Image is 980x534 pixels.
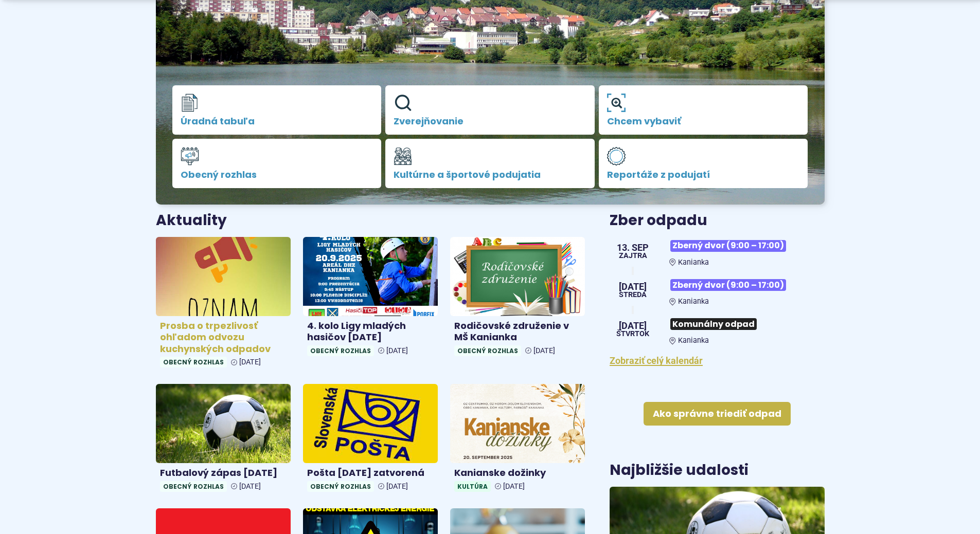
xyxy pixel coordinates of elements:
[607,170,800,180] span: Reportáže z podujatí
[607,116,800,126] span: Chcem vybaviť
[156,384,291,495] a: Futbalový zápas [DATE] Obecný rozhlas [DATE]
[385,139,595,188] a: Kultúrne a športové podujatia
[307,320,434,343] h4: 4. kolo Ligy mladých hasičov [DATE]
[610,213,824,229] h3: Zber odpadu
[454,320,581,343] h4: Rodičovské združenie v MŠ Kanianka
[172,139,382,188] a: Obecný rozhlas
[670,279,786,291] span: Zberný dvor (9:00 – 17:00)
[160,320,287,355] h4: Prosba o trpezlivosť ohľadom odvozu kuchynských odpadov
[156,237,291,372] a: Prosba o trpezlivosť ohľadom odvozu kuchynských odpadov Obecný rozhlas [DATE]
[454,467,581,479] h4: Kanianske dožinky
[386,346,408,355] span: [DATE]
[610,314,824,345] a: Komunálny odpad Kanianka [DATE] štvrtok
[616,330,649,338] span: štvrtok
[181,170,373,180] span: Obecný rozhlas
[670,240,786,252] span: Zberný dvor (9:00 – 17:00)
[503,482,525,491] span: [DATE]
[385,85,595,135] a: Zverejňovanie
[307,467,434,479] h4: Pošta [DATE] zatvorená
[644,402,791,426] a: Ako správne triediť odpad
[610,355,703,366] a: Zobraziť celý kalendár
[617,243,649,252] span: 13. sep
[172,85,382,135] a: Úradná tabuľa
[450,384,585,495] a: Kanianske dožinky Kultúra [DATE]
[610,275,824,306] a: Zberný dvor (9:00 – 17:00) Kanianka [DATE] streda
[678,297,709,306] span: Kanianka
[160,481,227,492] span: Obecný rozhlas
[617,252,649,260] span: Zajtra
[610,463,749,478] h3: Najbližšie udalosti
[303,384,438,495] a: Pošta [DATE] zatvorená Obecný rozhlas [DATE]
[160,467,287,479] h4: Futbalový zápas [DATE]
[450,237,585,360] a: Rodičovské združenie v MŠ Kanianka Obecný rozhlas [DATE]
[619,291,647,299] span: streda
[303,237,438,360] a: 4. kolo Ligy mladých hasičov [DATE] Obecný rozhlas [DATE]
[386,482,408,491] span: [DATE]
[307,481,374,492] span: Obecný rozhlas
[454,345,521,356] span: Obecný rozhlas
[239,482,261,491] span: [DATE]
[181,116,373,126] span: Úradná tabuľa
[599,85,808,135] a: Chcem vybaviť
[599,139,808,188] a: Reportáže z podujatí
[533,346,555,355] span: [DATE]
[619,282,647,291] span: [DATE]
[156,213,227,229] h3: Aktuality
[307,345,374,356] span: Obecný rozhlas
[670,318,757,330] span: Komunálny odpad
[678,258,709,267] span: Kanianka
[616,321,649,330] span: [DATE]
[160,357,227,367] span: Obecný rozhlas
[394,170,586,180] span: Kultúrne a športové podujatia
[394,116,586,126] span: Zverejňovanie
[454,481,491,492] span: Kultúra
[610,236,824,267] a: Zberný dvor (9:00 – 17:00) Kanianka 13. sep Zajtra
[678,336,709,345] span: Kanianka
[239,358,261,366] span: [DATE]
